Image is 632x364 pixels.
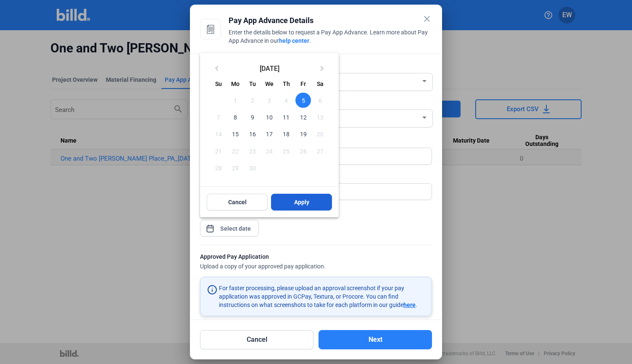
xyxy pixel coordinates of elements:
button: September 22, 2025 [227,142,244,159]
button: September 26, 2025 [295,142,311,159]
span: 4 [279,93,294,108]
span: 29 [228,160,243,175]
span: Apply [294,198,309,206]
button: September 1, 2025 [227,92,244,109]
span: 26 [295,143,311,158]
button: September 28, 2025 [210,159,227,176]
span: Su [215,81,222,87]
span: 20 [313,126,328,141]
span: 1 [228,93,243,108]
button: September 25, 2025 [278,142,295,159]
span: 18 [279,126,294,141]
button: September 10, 2025 [261,109,278,125]
button: September 18, 2025 [278,125,295,142]
button: September 21, 2025 [210,142,227,159]
span: 28 [211,160,226,175]
span: 7 [211,109,226,125]
span: 25 [279,143,294,158]
span: 16 [245,126,260,141]
span: 10 [262,109,277,125]
span: Sa [317,81,324,87]
span: 2 [245,93,260,108]
span: 14 [211,126,226,141]
button: September 4, 2025 [278,92,295,109]
button: Apply [271,194,332,211]
span: 17 [262,126,277,141]
button: September 7, 2025 [210,109,227,125]
span: 6 [313,93,328,108]
button: September 19, 2025 [295,125,311,142]
span: 23 [245,143,260,158]
button: September 29, 2025 [227,159,244,176]
button: September 11, 2025 [278,109,295,125]
button: September 9, 2025 [244,109,261,125]
button: September 2, 2025 [244,92,261,109]
span: 27 [313,143,328,158]
button: September 30, 2025 [244,159,261,176]
span: 15 [228,126,243,141]
span: Tu [249,81,256,87]
button: September 13, 2025 [312,109,329,125]
button: September 14, 2025 [210,125,227,142]
button: September 17, 2025 [261,125,278,142]
button: September 20, 2025 [312,125,329,142]
span: 13 [313,109,328,125]
span: Mo [231,81,240,87]
span: 11 [279,109,294,125]
span: 19 [295,126,311,141]
span: Fr [300,81,306,87]
button: September 12, 2025 [295,109,311,125]
span: 5 [295,93,311,108]
span: Th [283,81,290,87]
span: [DATE] [225,65,313,71]
button: September 6, 2025 [312,92,329,109]
button: September 5, 2025 [295,92,311,109]
span: 3 [262,93,277,108]
button: Cancel [207,194,268,211]
button: September 15, 2025 [227,125,244,142]
span: Cancel [228,198,247,206]
button: September 24, 2025 [261,142,278,159]
mat-icon: keyboard_arrow_right [317,63,327,73]
mat-icon: keyboard_arrow_left [212,63,222,73]
button: September 27, 2025 [312,142,329,159]
span: 12 [295,109,311,125]
button: September 16, 2025 [244,125,261,142]
span: 22 [228,143,243,158]
span: 9 [245,109,260,125]
span: We [265,81,274,87]
button: September 23, 2025 [244,142,261,159]
button: September 8, 2025 [227,109,244,125]
button: September 3, 2025 [261,92,278,109]
span: 21 [211,143,226,158]
span: 30 [245,160,260,175]
span: 24 [262,143,277,158]
span: 8 [228,109,243,125]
